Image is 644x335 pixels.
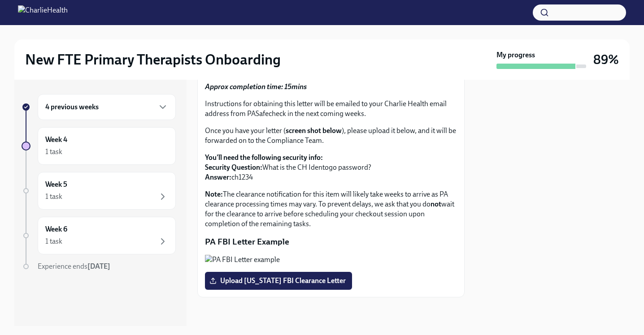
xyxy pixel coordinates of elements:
div: 4 previous weeks [38,94,176,120]
span: Experience ends [38,262,110,271]
div: 1 task [45,147,62,157]
h6: Week 4 [45,135,67,145]
div: 1 task [45,192,62,202]
strong: Note: [205,190,223,198]
div: 1 task [45,236,62,246]
span: Upload [US_STATE] FBI Clearance Letter [211,276,346,285]
button: Zoom image [205,255,457,265]
a: Week 61 task [22,217,176,254]
img: CharlieHealth [18,5,68,20]
a: Week 41 task [22,127,176,165]
h6: Week 5 [45,180,67,189]
strong: Security Question: [205,163,262,172]
p: The clearance notification for this item will likely take weeks to arrive as PA clearance process... [205,189,457,229]
strong: not [431,200,441,208]
h6: Week 6 [45,224,67,234]
a: Week 51 task [22,172,176,210]
strong: You'll need the following security info: [205,153,323,162]
p: PA FBI Letter Example [205,236,457,248]
p: What is the CH Identogo password? ch1234 [205,153,457,182]
strong: Approx completion time: 15mins [205,82,307,91]
p: Once you have your letter ( ), please upload it below, and it will be forwarded on to the Complia... [205,126,457,146]
h3: 89% [593,52,619,68]
strong: My progress [496,50,535,60]
h6: 4 previous weeks [45,102,99,112]
strong: screen shot below [286,126,342,135]
strong: [DATE] [87,262,110,271]
strong: Answer: [205,173,231,181]
label: Upload [US_STATE] FBI Clearance Letter [205,272,352,290]
h2: New FTE Primary Therapists Onboarding [25,51,281,69]
p: Instructions for obtaining this letter will be emailed to your Charlie Health email address from ... [205,99,457,119]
